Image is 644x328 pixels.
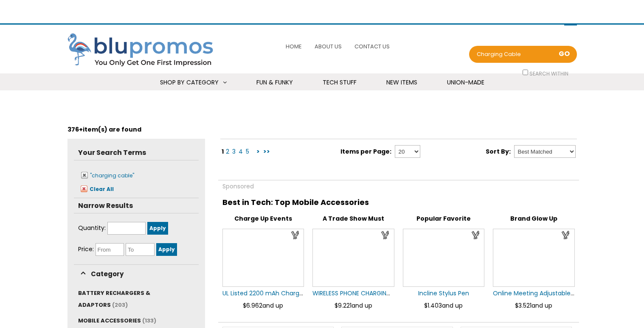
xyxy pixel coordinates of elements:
input: Apply [156,243,177,256]
a: Category [78,269,125,278]
a: 2 [225,147,230,156]
span: $6.962 [243,301,283,310]
a: Clear All [78,184,114,193]
span: Tech Stuff [323,78,357,87]
a: BATTERY RECHARGERS & ADAPTORS (203) [78,289,150,309]
span: Fun & Funky [256,78,293,87]
a: Create Virtual Sample [289,229,302,241]
a: Union-Made [436,73,495,92]
a: Shop By Category [149,73,237,92]
img: Online Meeting Adjustable Vanity Light [505,229,562,282]
span: BATTERY RECHARGERS & ADAPTORS [78,289,150,309]
img: Incline Stylus Pen [415,229,472,282]
h5: Narrow Results [74,198,199,213]
span: Category [89,269,125,279]
span: Best in Tech: Top Mobile Accessories [218,197,369,207]
span: Popular Favorite [416,214,471,223]
span: Shop By Category [160,78,219,87]
a: Create Virtual Sample [560,229,572,241]
a: MOBILE ACCESSORIES (133) [78,317,156,325]
label: Sort By: [486,147,512,156]
span: and up [352,301,372,310]
a: Online Meeting Adjustable Vanity Light [493,289,607,297]
span: $9.221 [335,301,372,310]
a: 3 [231,147,236,156]
img: UL Listed 2200 mAh Charge-It-Up Portable Charger [234,229,292,282]
span: "charging cable" [90,172,134,179]
a: UL Listed 2200 mAh Charge-It-Up Portable Charger [222,289,374,297]
a: Fun & Funky [246,73,304,92]
span: A Trade Show Must [323,214,384,223]
span: Contact Us [354,42,390,50]
span: Charge Up Events [234,214,292,223]
span: $3.521 [515,301,552,310]
span: and up [262,301,283,310]
img: WIRELESS PHONE CHARGING PAD [324,229,382,282]
h5: Your Search Terms [74,145,199,160]
input: Apply [147,222,168,235]
span: (133) [142,317,156,325]
span: Sponsored [218,182,254,191]
a: New Items [376,73,428,92]
a: Tech Stuff [312,73,367,92]
span: About Us [315,42,342,50]
span: and up [532,301,552,310]
span: Price [78,245,94,253]
span: and up [442,301,463,310]
a: Create Virtual Sample [379,229,392,241]
img: Blupromos LLC's Logo [67,33,220,68]
a: Create Virtual Sample [470,229,482,241]
a: >> [262,147,271,156]
div: item(s) are found [67,120,577,139]
span: Clear All [90,185,114,193]
a: Home [284,37,304,56]
span: New Items [386,78,417,87]
label: Items per Page: [340,147,393,156]
a: Incline Stylus Pen [418,289,469,297]
span: Quantity [78,224,106,232]
span: MOBILE ACCESSORIES [78,317,141,325]
a: > [256,147,261,156]
a: WIRELESS PHONE CHARGING PAD [312,289,404,297]
a: 5 [245,147,250,156]
span: Union-Made [447,78,484,87]
span: Home [286,42,302,50]
span: (203) [112,301,128,309]
span: 1 [222,147,224,156]
a: Contact Us [352,37,392,56]
span: 376+ [67,125,83,134]
span: $1.403 [424,301,463,310]
span: Brand Glow Up [510,214,557,223]
a: 4 [238,147,244,156]
a: "charging cable" [79,171,134,180]
input: To [126,243,155,256]
a: About Us [312,37,344,56]
input: From [96,243,124,256]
